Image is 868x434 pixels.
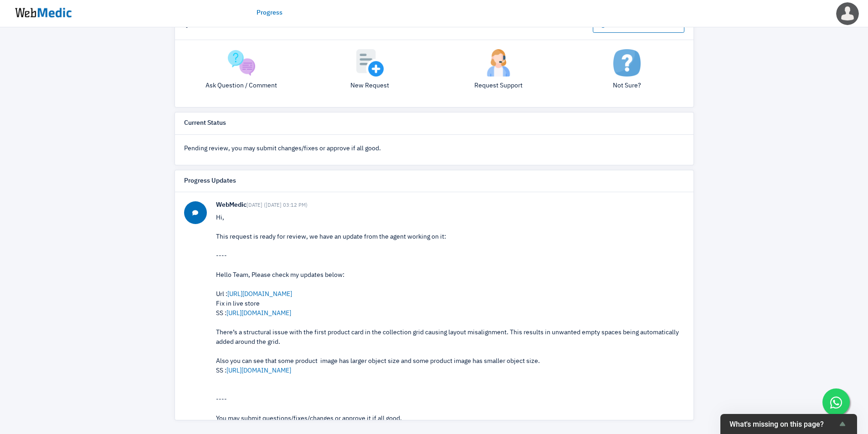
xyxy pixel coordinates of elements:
[356,49,384,77] img: add.png
[184,81,299,91] p: Ask Question / Comment
[227,291,292,297] a: [URL][DOMAIN_NAME]
[184,119,226,128] h6: Current Status
[184,144,684,153] p: Pending review, you may submit changes/fixes or approve if all good.
[184,177,236,185] h6: Progress Updates
[216,271,684,376] div: Hello Team, Please check my updates below: Url : Fix in live store SS : There’s a structural issu...
[226,368,291,374] a: [URL][DOMAIN_NAME]
[613,49,641,77] img: not-sure.png
[228,49,255,77] img: question.png
[485,49,512,77] img: support.png
[257,8,282,18] a: Progress
[226,310,291,317] a: [URL][DOMAIN_NAME]
[729,420,837,429] span: What's missing on this page?
[313,81,427,91] p: New Request
[247,203,308,208] small: [DATE] ([DATE] 03:12 PM)
[441,81,556,91] p: Request Support
[729,419,848,429] button: Show survey - What's missing on this page?
[216,201,684,209] h6: WebMedic
[570,81,684,91] p: Not Sure?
